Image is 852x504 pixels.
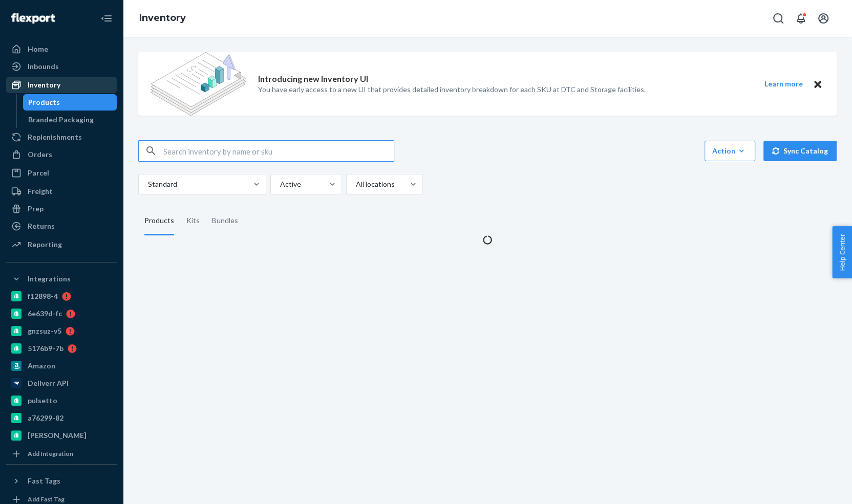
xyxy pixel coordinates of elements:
a: Branded Packaging [23,112,117,128]
a: gnzsuz-v5 [6,323,117,339]
button: Action [705,141,755,161]
div: Add Fast Tag [28,495,65,503]
div: Products [28,97,60,107]
div: Add Integration [28,449,73,458]
a: Products [23,94,117,111]
a: 5176b9-7b [6,340,117,357]
div: Deliverr API [28,378,69,388]
div: Orders [28,149,52,160]
div: Amazon [28,361,55,371]
div: Bundles [212,207,238,235]
div: Inbounds [28,61,59,72]
div: Action [712,146,748,156]
a: f12898-4 [6,288,117,304]
div: f12898-4 [28,291,58,301]
div: 6e639d-fc [28,309,62,319]
a: Add Integration [6,448,117,460]
button: Learn more [758,78,809,91]
input: Standard [147,179,148,189]
a: Inventory [6,77,117,93]
button: Sync Catalog [763,141,837,161]
div: 5176b9-7b [28,343,63,354]
button: Fast Tags [6,473,117,489]
button: Open account menu [813,8,834,29]
a: Amazon [6,358,117,374]
a: pulsetto [6,392,117,409]
div: Products [144,207,174,235]
a: Prep [6,201,117,217]
a: Deliverr API [6,375,117,391]
a: Reporting [6,236,117,253]
div: pulsetto [28,396,57,406]
img: Flexport logo [11,13,55,24]
p: Introducing new Inventory UI [258,73,368,85]
div: Branded Packaging [28,115,94,125]
a: Freight [6,183,117,200]
div: Fast Tags [28,476,60,486]
button: Integrations [6,271,117,287]
div: Prep [28,204,44,214]
a: 6e639d-fc [6,305,117,322]
p: You have early access to a new UI that provides detailed inventory breakdown for each SKU at DTC ... [258,84,646,95]
input: All locations [355,179,356,189]
div: Returns [28,221,55,231]
div: Parcel [28,168,49,178]
input: Active [279,179,280,189]
div: Replenishments [28,132,82,142]
button: Open Search Box [768,8,789,29]
img: new-reports-banner-icon.82668bd98b6a51aee86340f2a7b77ae3.png [151,52,246,116]
a: Orders [6,146,117,163]
div: Inventory [28,80,60,90]
a: Inbounds [6,58,117,75]
button: Close [811,78,824,91]
div: Kits [186,207,200,235]
button: Help Center [832,226,852,278]
a: [PERSON_NAME] [6,427,117,444]
div: a76299-82 [28,413,63,423]
div: Reporting [28,239,62,250]
div: Home [28,44,48,54]
input: Search inventory by name or sku [163,141,394,161]
button: Close Navigation [96,8,117,29]
button: Open notifications [791,8,811,29]
a: a76299-82 [6,410,117,426]
div: [PERSON_NAME] [28,430,87,441]
div: gnzsuz-v5 [28,326,61,336]
div: Freight [28,186,53,196]
a: Replenishments [6,129,117,145]
a: Inventory [139,12,186,24]
a: Returns [6,218,117,234]
a: Parcel [6,165,117,181]
a: Home [6,41,117,57]
ol: breadcrumbs [131,4,194,33]
div: Integrations [28,274,71,284]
